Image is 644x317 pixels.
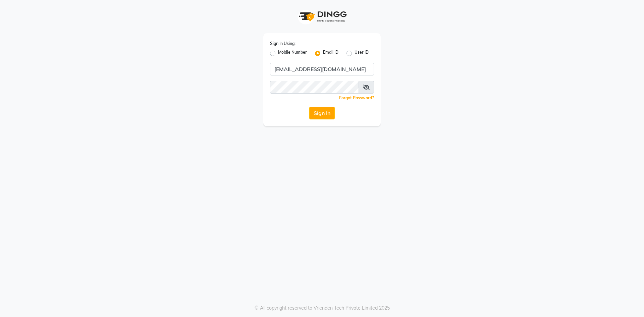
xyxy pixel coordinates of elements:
label: Email ID [323,49,338,57]
img: logo1.svg [295,7,349,27]
label: User ID [355,49,369,57]
a: Forgot Password? [339,95,374,100]
label: Sign In Using: [270,41,296,47]
label: Mobile Number [278,49,307,57]
input: Username [270,81,359,94]
button: Sign In [309,107,335,119]
input: Username [270,63,374,75]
